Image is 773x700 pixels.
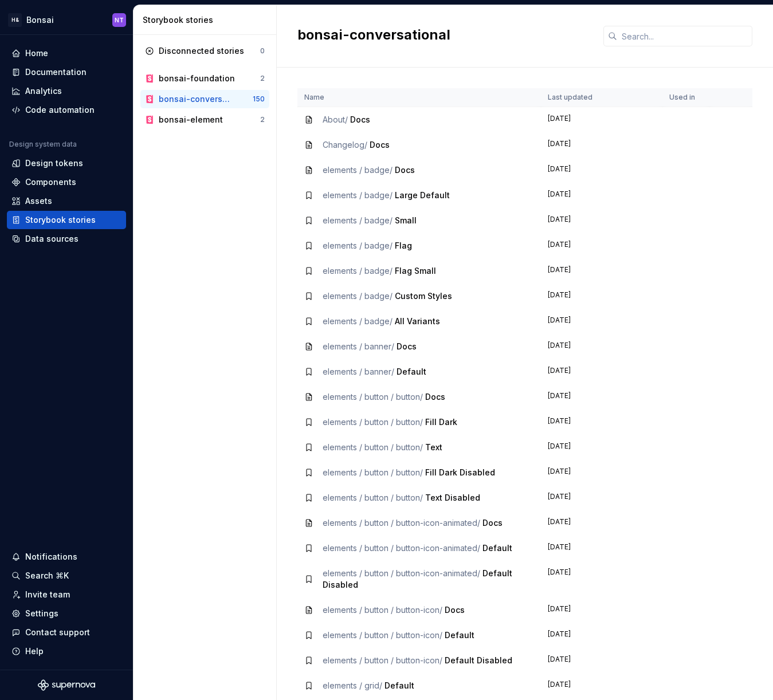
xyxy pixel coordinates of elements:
span: Default [445,630,474,640]
div: Storybook stories [143,14,272,26]
td: [DATE] [541,536,662,561]
a: Invite team [7,585,126,604]
td: [DATE] [541,648,662,673]
span: Text Disabled [425,493,480,502]
button: Search ⌘K [7,567,126,585]
div: Disconnected stories [159,45,244,57]
div: Assets [25,195,52,207]
span: All Variants [395,316,440,326]
span: Default [384,681,414,690]
td: [DATE] [541,309,662,334]
a: Home [7,44,126,62]
span: elements / badge / [323,291,393,301]
span: elements / badge / [323,241,393,250]
td: [DATE] [541,233,662,258]
div: Code automation [25,104,95,116]
button: Help [7,642,126,660]
a: Settings [7,604,126,623]
span: elements / badge / [323,215,393,225]
th: Used in [662,88,709,107]
div: NT [115,15,124,25]
div: Design system data [9,140,77,149]
div: bonsai-conversational [159,93,234,105]
td: [DATE] [541,132,662,158]
td: [DATE] [541,158,662,183]
a: Storybook stories [7,211,126,229]
td: [DATE] [541,284,662,309]
div: bonsai-foundation [159,73,235,84]
span: Small [395,215,417,225]
div: Data sources [25,233,79,245]
span: Docs [370,140,390,150]
span: Docs [445,605,465,615]
div: Contact support [25,627,90,638]
span: elements / button / button-icon-animated / [323,568,480,578]
div: Analytics [25,85,62,97]
span: elements / button / button / [323,467,423,477]
div: Help [25,646,44,657]
span: Docs [350,115,370,124]
div: Design tokens [25,158,83,169]
td: [DATE] [541,410,662,435]
td: [DATE] [541,485,662,510]
th: Last updated [541,88,662,107]
a: Analytics [7,82,126,100]
span: elements / badge / [323,190,393,200]
span: elements / button / button / [323,493,423,502]
a: bonsai-foundation2 [140,69,269,88]
a: Data sources [7,230,126,248]
span: Default [482,543,512,553]
td: [DATE] [541,183,662,208]
th: Name [297,88,541,107]
td: [DATE] [541,359,662,384]
span: Flag [395,241,412,250]
span: Default [397,367,426,376]
h2: bonsai-conversational [297,26,590,44]
span: elements / banner / [323,341,394,351]
span: elements / badge / [323,165,393,175]
span: elements / banner / [323,367,394,376]
td: [DATE] [541,460,662,485]
span: Docs [395,165,415,175]
td: [DATE] [541,107,662,133]
td: [DATE] [541,510,662,536]
span: Custom Styles [395,291,452,301]
div: Documentation [25,66,87,78]
a: bonsai-element2 [140,111,269,129]
a: Assets [7,192,126,210]
svg: Supernova Logo [38,679,95,691]
span: About / [323,115,348,124]
a: Code automation [7,101,126,119]
td: [DATE] [541,435,662,460]
span: elements / button / button-icon-animated / [323,518,480,528]
button: H&BonsaiNT [2,7,131,32]
span: Text [425,442,442,452]
span: Docs [425,392,445,402]
span: elements / button / button / [323,392,423,402]
a: Disconnected stories0 [140,42,269,60]
span: elements / button / button / [323,442,423,452]
td: [DATE] [541,384,662,410]
span: elements / badge / [323,266,393,276]
button: Notifications [7,548,126,566]
div: H& [8,13,22,27]
div: Search ⌘K [25,570,69,581]
div: Components [25,176,76,188]
div: Home [25,48,48,59]
span: elements / button / button-icon / [323,655,442,665]
span: Changelog / [323,140,367,150]
div: Settings [25,608,58,619]
div: 2 [260,115,265,124]
td: [DATE] [541,623,662,648]
td: [DATE] [541,673,662,698]
span: Fill Dark Disabled [425,467,495,477]
span: Docs [482,518,503,528]
div: Notifications [25,551,77,563]
td: [DATE] [541,258,662,284]
td: [DATE] [541,561,662,597]
div: Storybook stories [25,214,96,226]
span: Default Disabled [445,655,512,665]
a: Design tokens [7,154,126,172]
span: elements / button / button / [323,417,423,427]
